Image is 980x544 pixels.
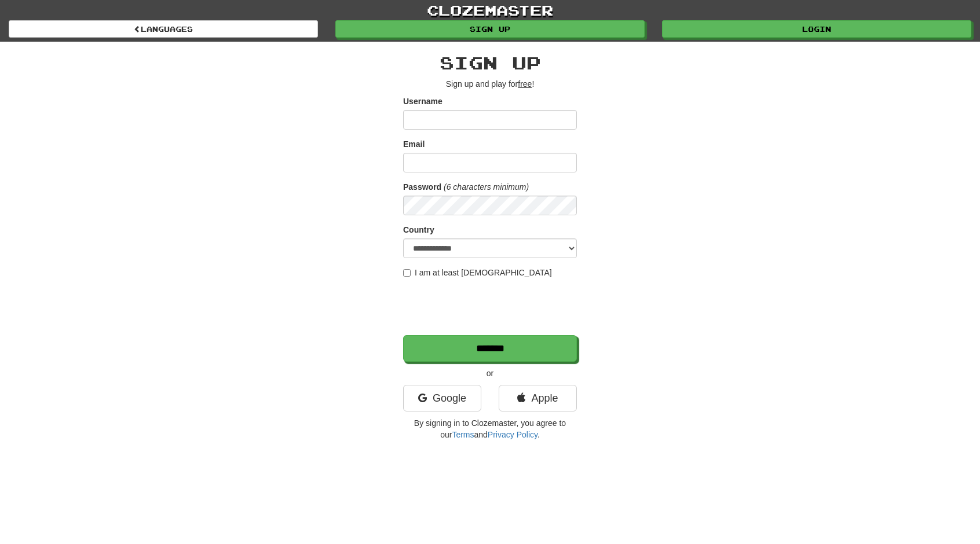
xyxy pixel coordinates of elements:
p: or [403,367,577,379]
iframe: reCAPTCHA [403,284,579,329]
a: Languages [9,20,318,38]
u: free [518,79,532,89]
label: Password [403,181,441,193]
em: (6 characters minimum) [444,182,529,192]
label: Country [403,224,434,236]
input: I am at least [DEMOGRAPHIC_DATA] [403,269,411,277]
a: Google [403,385,481,411]
h2: Sign up [403,53,577,72]
p: By signing in to Clozemaster, you agree to our and . [403,417,577,440]
label: Username [403,95,443,107]
a: Apple [499,385,577,411]
label: Email [403,138,425,150]
a: Privacy Policy [488,430,537,439]
a: Login [662,20,971,38]
a: Terms [452,430,474,439]
label: I am at least [DEMOGRAPHIC_DATA] [403,267,552,278]
p: Sign up and play for ! [403,78,577,90]
a: Sign up [335,20,645,38]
